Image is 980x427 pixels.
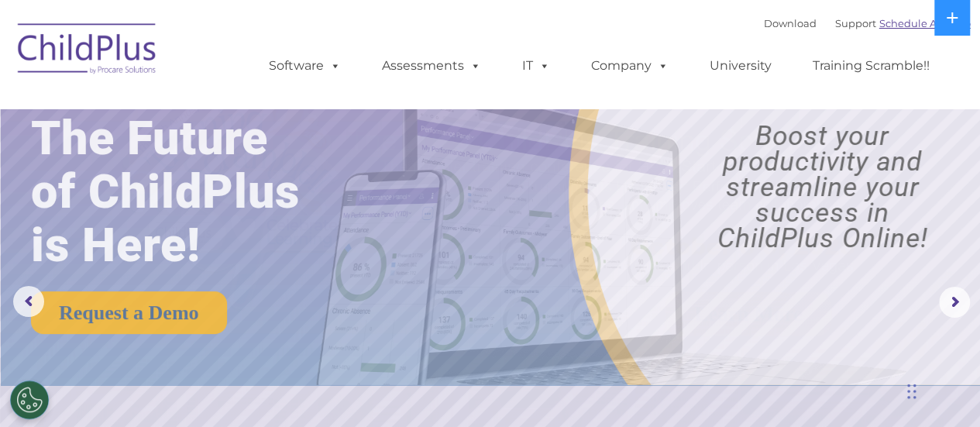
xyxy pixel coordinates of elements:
[764,17,817,29] a: Download
[366,50,497,81] a: Assessments
[215,102,263,114] span: Last name
[835,17,876,29] a: Support
[10,381,49,419] button: Cookies Settings
[253,50,356,81] a: Software
[215,166,281,177] span: Phone number
[907,368,916,415] div: Drag
[507,50,566,81] a: IT
[879,17,971,29] a: Schedule A Demo
[764,17,971,29] font: |
[677,123,968,251] rs-layer: Boost your productivity and streamline your success in ChildPlus Online!
[727,260,980,427] iframe: Chat Widget
[31,112,344,272] rs-layer: The Future of ChildPlus is Here!
[797,50,945,81] a: Training Scramble!!
[694,50,787,81] a: University
[576,50,684,81] a: Company
[31,291,227,334] a: Request a Demo
[10,12,165,90] img: ChildPlus by Procare Solutions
